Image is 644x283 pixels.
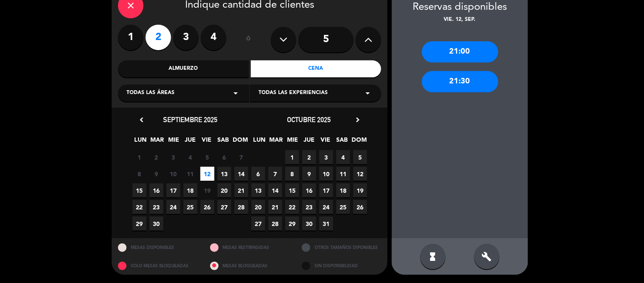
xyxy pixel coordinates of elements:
[251,217,265,231] span: 27
[336,200,350,214] span: 25
[126,0,136,11] i: close
[149,167,163,181] span: 9
[319,135,333,149] span: VIE
[336,150,350,164] span: 4
[353,183,367,197] span: 19
[183,135,197,149] span: JUE
[137,115,146,124] i: chevron_left
[149,217,163,231] span: 30
[118,25,143,50] label: 1
[217,183,231,197] span: 20
[268,217,282,231] span: 28
[200,150,214,164] span: 5
[167,135,181,149] span: MIE
[166,150,180,164] span: 3
[217,167,231,181] span: 13
[132,150,146,164] span: 1
[234,200,248,214] span: 28
[132,167,146,181] span: 8
[353,150,367,164] span: 5
[253,135,267,149] span: LUN
[234,183,248,197] span: 21
[319,167,333,181] span: 10
[134,135,148,149] span: LUN
[163,115,217,124] span: septiembre 2025
[204,257,296,275] div: MESAS BLOQUEADAS
[259,89,328,97] span: Todas las experiencias
[251,200,265,214] span: 20
[235,25,262,54] div: ó
[268,183,282,197] span: 14
[285,183,299,197] span: 15
[422,41,498,63] div: 21:00
[234,167,248,181] span: 14
[319,183,333,197] span: 17
[287,115,331,124] span: octubre 2025
[132,183,146,197] span: 15
[200,183,214,197] span: 19
[302,217,316,231] span: 30
[353,115,362,124] i: chevron_right
[183,150,197,164] span: 4
[149,150,163,164] span: 2
[268,200,282,214] span: 21
[319,150,333,164] span: 3
[286,135,300,149] span: MIE
[302,200,316,214] span: 23
[173,25,199,50] label: 3
[166,200,180,214] span: 24
[217,150,231,164] span: 6
[166,167,180,181] span: 10
[319,217,333,231] span: 31
[392,16,528,24] div: vie. 12, sep.
[302,150,316,164] span: 2
[231,88,241,98] i: arrow_drop_down
[149,200,163,214] span: 23
[285,150,299,164] span: 1
[166,183,180,197] span: 17
[132,200,146,214] span: 22
[268,167,282,181] span: 7
[150,135,164,149] span: MAR
[319,200,333,214] span: 24
[132,217,146,231] span: 29
[285,167,299,181] span: 8
[112,257,204,275] div: SOLO MESAS BLOQUEADAS
[251,60,382,77] div: Cena
[336,167,350,181] span: 11
[200,135,214,149] span: VIE
[201,25,226,50] label: 4
[363,88,373,98] i: arrow_drop_down
[149,183,163,197] span: 16
[233,135,247,149] span: DOM
[335,135,349,149] span: SAB
[353,167,367,181] span: 12
[204,238,296,257] div: MESAS RESTRINGIDAS
[428,252,438,262] i: hourglass_full
[285,217,299,231] span: 29
[217,200,231,214] span: 27
[183,167,197,181] span: 11
[234,150,248,164] span: 7
[146,25,171,50] label: 2
[183,200,197,214] span: 25
[183,183,197,197] span: 18
[251,167,265,181] span: 6
[295,257,388,275] div: SIN DISPONIBILIDAD
[352,135,366,149] span: DOM
[302,167,316,181] span: 9
[118,60,249,77] div: Almuerzo
[127,89,174,97] span: Todas las áreas
[422,71,498,92] div: 21:30
[336,183,350,197] span: 18
[269,135,283,149] span: MAR
[302,183,316,197] span: 16
[112,238,204,257] div: MESAS DISPONIBLES
[200,200,214,214] span: 26
[482,252,492,262] i: build
[302,135,316,149] span: JUE
[217,135,231,149] span: SAB
[200,167,214,181] span: 12
[295,238,388,257] div: OTROS TAMAÑOS DIPONIBLES
[251,183,265,197] span: 13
